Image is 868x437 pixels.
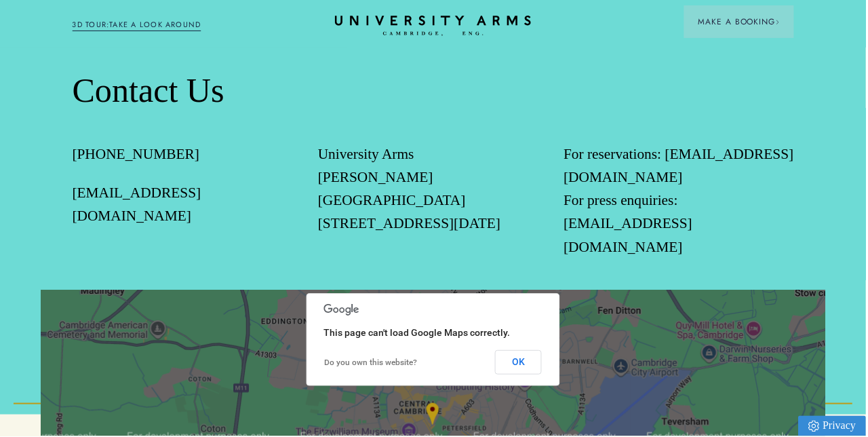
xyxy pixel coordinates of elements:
a: Privacy [800,417,868,437]
a: Home [336,16,532,37]
button: OK [496,351,543,375]
a: Do you own this website? [325,358,418,368]
button: Make a BookingArrow icon [686,5,795,38]
img: Arrow icon [777,20,782,24]
img: Privacy [810,421,821,433]
a: 3D TOUR:TAKE A LOOK AROUND [73,19,202,31]
a: [EMAIL_ADDRESS][DOMAIN_NAME] [73,185,201,225]
p: For reservations: [EMAIL_ADDRESS][DOMAIN_NAME] For press enquiries: [EMAIL_ADDRESS][DOMAIN_NAME] [565,142,795,259]
span: Make a Booking [699,16,782,28]
span: This page can't load Google Maps correctly. [325,328,511,339]
a: [PHONE_NUMBER] [73,146,200,162]
h2: Contact Us [73,70,796,111]
p: University Arms [PERSON_NAME][GEOGRAPHIC_DATA][STREET_ADDRESS][DATE] [319,142,549,235]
